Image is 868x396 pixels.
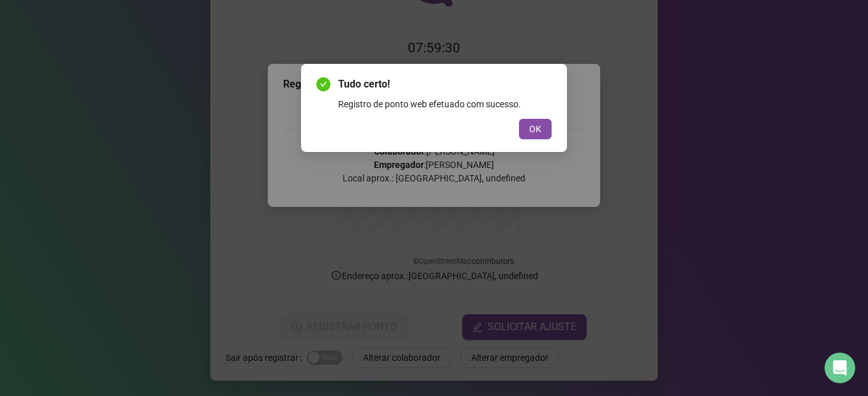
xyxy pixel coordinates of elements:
span: Tudo certo! [338,77,552,92]
button: OK [519,119,552,139]
span: check-circle [316,77,330,91]
div: Open Intercom Messenger [825,353,855,383]
div: Registro de ponto web efetuado com sucesso. [338,97,552,111]
span: OK [529,122,541,136]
